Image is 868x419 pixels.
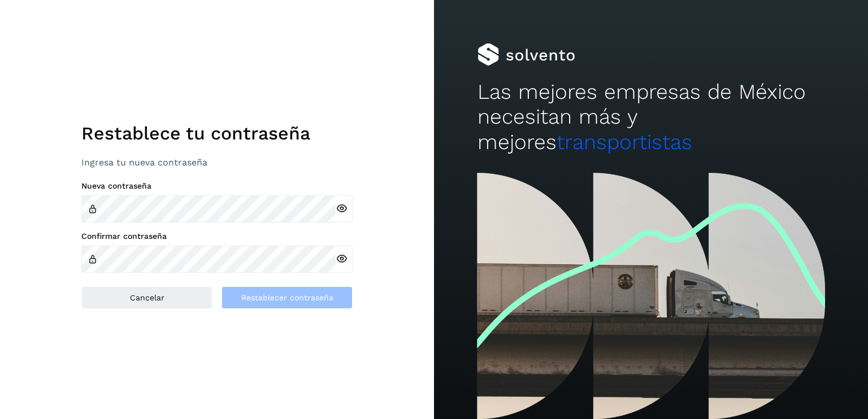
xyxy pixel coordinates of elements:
button: Restablecer contraseña [222,286,353,309]
h2: Las mejores empresas de México necesitan más y mejores [478,80,824,155]
label: Confirmar contraseña [81,232,353,241]
p: Ingresa tu nueva contraseña [81,157,353,168]
button: Cancelar [81,286,212,309]
span: Cancelar [130,294,164,302]
span: transportistas [557,130,692,154]
span: Restablecer contraseña [241,294,333,302]
h1: Restablece tu contraseña [81,123,353,144]
label: Nueva contraseña [81,181,353,191]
